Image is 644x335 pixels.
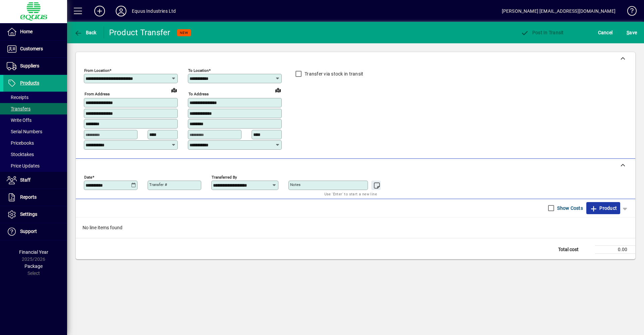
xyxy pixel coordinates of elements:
[3,58,67,75] a: Suppliers
[3,160,67,172] a: Price Updates
[7,117,32,123] span: Write Offs
[521,30,563,35] span: Post In Transit
[74,30,97,35] span: Back
[20,229,37,234] span: Support
[20,177,31,183] span: Staff
[149,182,167,187] mat-label: Transfer #
[180,31,188,35] span: NEW
[3,206,67,223] a: Settings
[303,70,363,77] label: Transfer via stock in transit
[20,80,39,86] span: Products
[72,27,98,39] button: Back
[622,1,636,23] a: Knowledge Base
[20,194,37,200] span: Reports
[7,152,34,157] span: Stocktakes
[3,114,67,126] a: Write Offs
[7,106,31,111] span: Transfers
[627,27,637,38] span: ave
[20,63,39,68] span: Suppliers
[590,203,617,213] span: Product
[7,129,42,134] span: Serial Numbers
[169,85,179,95] a: View on map
[502,6,615,16] div: [PERSON_NAME] [EMAIL_ADDRESS][DOMAIN_NAME]
[273,85,283,95] a: View on map
[3,189,67,206] a: Reports
[7,163,40,169] span: Price Updates
[3,41,67,57] a: Customers
[598,27,613,38] span: Cancel
[20,29,33,34] span: Home
[595,245,635,253] td: 0.00
[596,27,614,39] button: Cancel
[20,46,43,51] span: Customers
[84,68,109,73] mat-label: From location
[556,205,583,211] label: Show Costs
[586,202,620,214] button: Product
[555,245,595,253] td: Total cost
[110,5,132,17] button: Profile
[3,137,67,149] a: Pricebooks
[89,5,110,17] button: Add
[324,190,377,198] mat-hint: Use 'Enter' to start a new line
[7,95,29,100] span: Receipts
[3,103,67,114] a: Transfers
[3,92,67,103] a: Receipts
[188,68,209,73] mat-label: To location
[290,182,301,187] mat-label: Notes
[212,175,237,179] mat-label: Transferred by
[3,149,67,160] a: Stocktakes
[84,175,92,179] mat-label: Date
[519,27,565,39] button: Post In Transit
[19,249,48,255] span: Financial Year
[67,27,104,39] app-page-header-button: Back
[7,140,34,146] span: Pricebooks
[3,172,67,189] a: Staff
[627,30,629,35] span: S
[3,126,67,137] a: Serial Numbers
[20,211,37,217] span: Settings
[625,27,639,39] button: Save
[3,223,67,240] a: Support
[76,218,635,238] div: No line items found
[24,264,43,269] span: Package
[132,6,176,16] div: Equus Industries Ltd
[109,27,170,38] div: Product Transfer
[3,23,67,40] a: Home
